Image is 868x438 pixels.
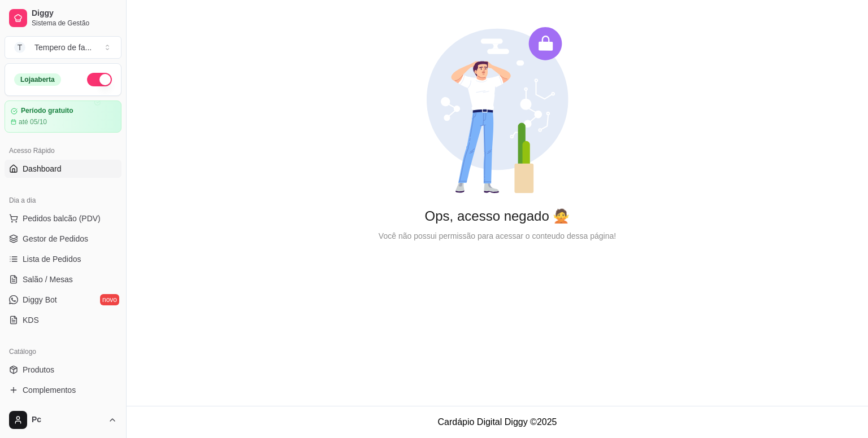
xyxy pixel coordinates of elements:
[87,73,112,86] button: Alterar Status
[5,160,121,178] a: Dashboard
[145,230,850,242] div: Você não possui permissão para acessar o conteudo dessa página!
[5,406,121,433] button: Pc
[23,314,39,326] span: KDS
[5,270,121,288] a: Salão / Mesas
[23,213,101,224] span: Pedidos balcão (PDV)
[5,291,121,309] a: Diggy Botnovo
[145,207,850,225] div: Ops, acesso negado 🙅
[5,361,121,379] a: Produtos
[23,364,54,375] span: Produtos
[5,5,121,32] a: DiggySistema de Gestão
[5,191,121,209] div: Dia a dia
[5,142,121,160] div: Acesso Rápido
[5,230,121,248] a: Gestor de Pedidos
[5,250,121,268] a: Lista de Pedidos
[21,107,73,115] article: Período gratuito
[5,343,121,361] div: Catálogo
[32,19,117,28] span: Sistema de Gestão
[5,311,121,329] a: KDS
[127,406,868,438] footer: Cardápio Digital Diggy © 2025
[23,294,57,305] span: Diggy Bot
[23,384,76,396] span: Complementos
[5,209,121,227] button: Pedidos balcão (PDV)
[32,8,117,19] span: Diggy
[23,274,73,285] span: Salão / Mesas
[14,42,25,53] span: T
[32,415,103,425] span: Pc
[5,381,121,399] a: Complementos
[5,36,121,59] button: Select a team
[34,42,92,53] div: Tempero de fa ...
[19,117,47,126] article: até 05/10
[14,73,61,86] div: Loja aberta
[23,163,62,174] span: Dashboard
[23,253,81,265] span: Lista de Pedidos
[23,233,88,244] span: Gestor de Pedidos
[5,100,121,133] a: Período gratuitoaté 05/10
